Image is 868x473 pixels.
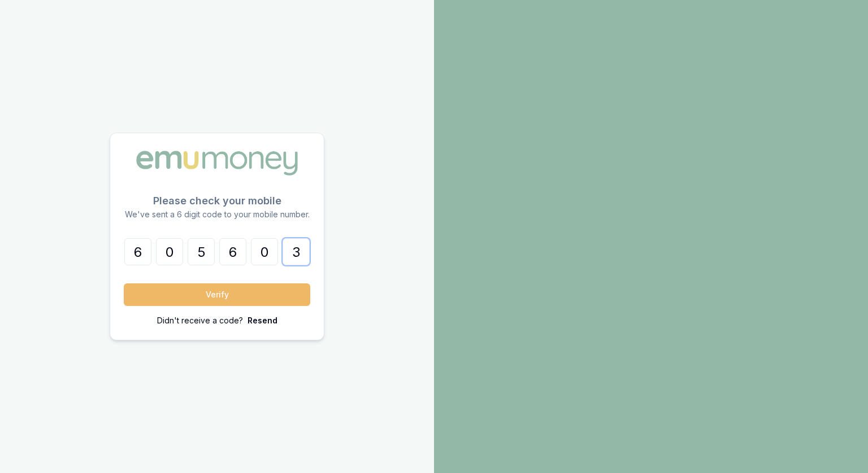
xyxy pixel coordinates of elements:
p: Please check your mobile [124,193,310,209]
img: Emu Money [132,147,302,179]
p: Resend [248,315,277,326]
p: Didn't receive a code? [157,315,243,326]
p: We've sent a 6 digit code to your mobile number. [124,209,310,220]
button: Verify [124,283,310,306]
